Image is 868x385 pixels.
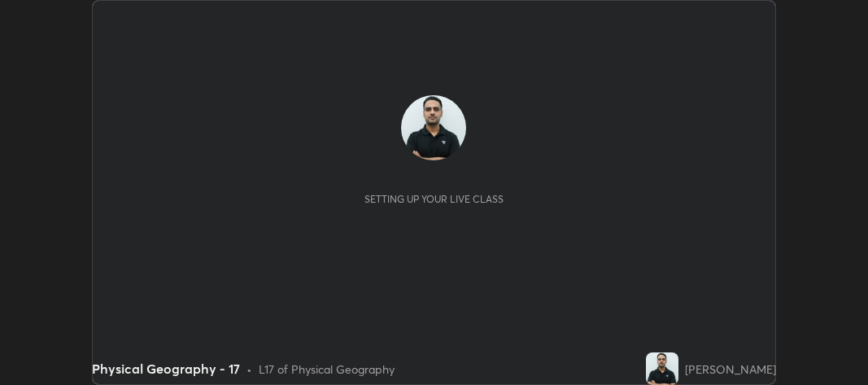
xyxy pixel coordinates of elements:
[685,361,776,378] div: [PERSON_NAME]
[646,352,678,385] img: e2c148373bd94405ba47758bc9f11e48.jpg
[246,361,252,378] div: •
[401,95,466,160] img: e2c148373bd94405ba47758bc9f11e48.jpg
[364,193,504,205] div: Setting up your live class
[259,361,395,378] div: L17 of Physical Geography
[92,359,240,378] div: Physical Geography - 17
